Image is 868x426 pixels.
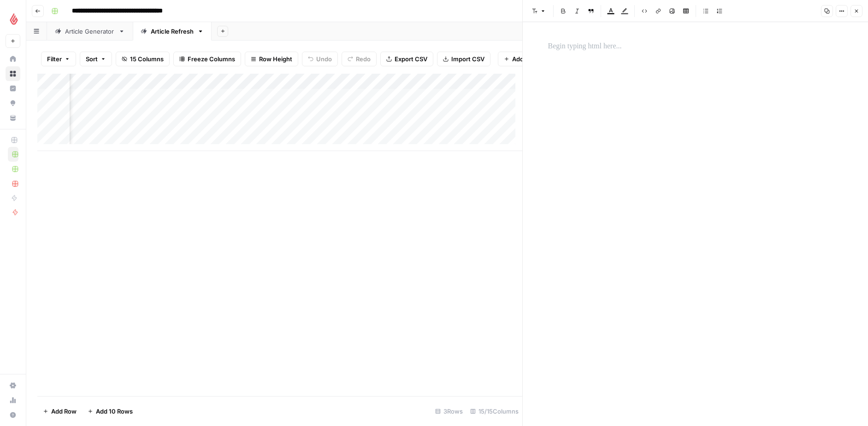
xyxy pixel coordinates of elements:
[96,407,133,416] span: Add 10 Rows
[6,96,20,111] a: Opportunities
[133,22,212,41] a: Article Refresh
[51,407,77,416] span: Add Row
[466,404,522,419] div: 15/15 Columns
[86,54,98,64] span: Sort
[302,52,338,66] button: Undo
[37,404,82,419] button: Add Row
[6,408,20,422] button: Help + Support
[47,22,133,41] a: Article Generator
[451,54,484,64] span: Import CSV
[6,111,20,125] a: Your Data
[395,54,427,64] span: Export CSV
[82,404,138,419] button: Add 10 Rows
[356,54,371,64] span: Redo
[6,393,20,408] a: Usage
[498,52,554,66] button: Add Column
[188,54,235,64] span: Freeze Columns
[151,27,194,36] div: Article Refresh
[116,52,170,66] button: 15 Columns
[437,52,490,66] button: Import CSV
[259,54,292,64] span: Row Height
[6,11,22,27] img: Lightspeed Logo
[6,378,20,393] a: Settings
[6,7,20,30] button: Workspace: Lightspeed
[6,66,20,81] a: Browse
[41,52,76,66] button: Filter
[342,52,377,66] button: Redo
[512,54,548,64] span: Add Column
[80,52,112,66] button: Sort
[6,52,20,66] a: Home
[173,52,241,66] button: Freeze Columns
[380,52,433,66] button: Export CSV
[130,54,164,64] span: 15 Columns
[431,404,466,419] div: 3 Rows
[47,54,62,64] span: Filter
[316,54,332,64] span: Undo
[65,27,115,36] div: Article Generator
[6,81,20,96] a: Insights
[245,52,298,66] button: Row Height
